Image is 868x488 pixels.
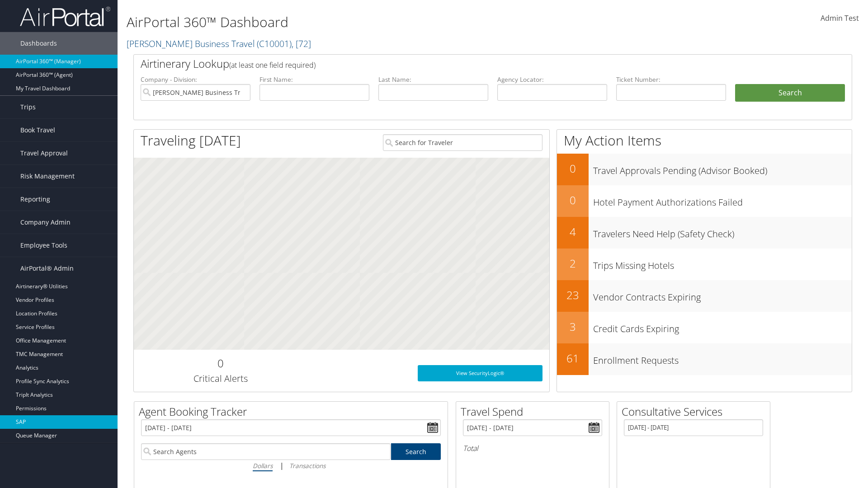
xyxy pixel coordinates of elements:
span: (at least one field required) [229,60,316,70]
i: Dollars [253,461,273,470]
h2: 0 [141,356,300,371]
span: Risk Management [20,165,75,188]
span: Employee Tools [20,234,67,257]
a: 4Travelers Need Help (Safety Check) [557,217,852,249]
h2: Travel Spend [461,404,609,419]
h2: Airtinerary Lookup [141,56,785,71]
a: 23Vendor Contracts Expiring [557,280,852,312]
h2: Agent Booking Tracker [139,404,448,419]
h3: Credit Cards Expiring [593,318,852,335]
div: | [141,460,441,471]
span: Dashboards [20,32,57,55]
span: Reporting [20,188,50,211]
label: Ticket Number: [616,75,726,84]
a: View SecurityLogic® [418,365,542,381]
input: Search Agents [141,443,391,460]
h2: 4 [557,224,589,239]
span: ( C10001 ) [257,38,292,50]
h2: 0 [557,161,589,176]
label: Last Name: [378,75,488,84]
h1: AirPortal 360™ Dashboard [127,13,615,32]
h3: Hotel Payment Authorizations Failed [593,192,852,209]
a: 3Credit Cards Expiring [557,312,852,343]
h2: 0 [557,192,589,208]
span: Company Admin [20,211,71,234]
span: Admin Test [821,13,859,23]
h3: Travelers Need Help (Safety Check) [593,223,852,240]
button: Search [735,84,845,102]
a: 61Enrollment Requests [557,343,852,375]
label: First Name: [259,75,369,84]
span: Travel Approval [20,142,68,164]
label: Agency Locator: [497,75,607,84]
h2: 2 [557,256,589,271]
span: Trips [20,96,36,118]
h2: 61 [557,351,589,366]
label: Company - Division: [141,75,250,84]
h3: Travel Approvals Pending (Advisor Booked) [593,160,852,177]
h2: 23 [557,287,589,303]
a: 0Travel Approvals Pending (Advisor Booked) [557,154,852,185]
h1: My Action Items [557,131,852,150]
h3: Trips Missing Hotels [593,255,852,272]
input: Search for Traveler [383,134,542,151]
h3: Critical Alerts [141,372,300,385]
span: AirPortal® Admin [20,257,74,280]
i: Transactions [289,461,325,470]
a: Search [391,443,441,460]
a: [PERSON_NAME] Business Travel [127,38,311,50]
a: Admin Test [821,5,859,33]
span: , [ 72 ] [292,38,311,50]
a: 0Hotel Payment Authorizations Failed [557,185,852,217]
h6: Total [463,443,602,453]
h1: Traveling [DATE] [141,131,241,150]
h3: Enrollment Requests [593,350,852,367]
h3: Vendor Contracts Expiring [593,286,852,304]
h2: Consultative Services [622,404,770,419]
img: airportal-logo.png [20,6,110,27]
a: 2Trips Missing Hotels [557,249,852,280]
span: Book Travel [20,119,55,141]
h2: 3 [557,319,589,334]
